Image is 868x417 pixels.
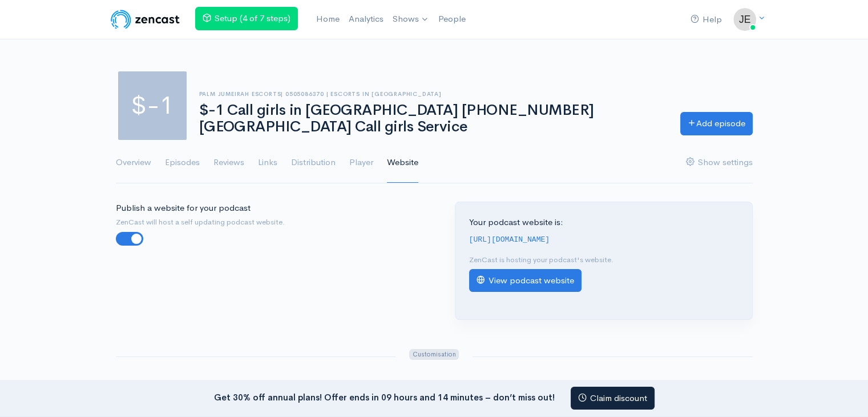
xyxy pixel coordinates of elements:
a: Add episode [680,112,753,135]
a: Overview [116,142,151,183]
a: Claim discount [571,387,655,410]
a: Shows [388,7,434,32]
a: Distribution [291,142,336,183]
a: Setup (4 of 7 steps) [195,7,298,30]
a: Episodes [165,142,200,183]
a: Help [686,7,726,32]
span: $-1 [116,69,189,142]
code: [URL][DOMAIN_NAME] [469,235,550,244]
a: Website [387,142,418,183]
label: Publish a website for your podcast [116,202,251,215]
a: People [434,7,470,31]
a: Show settings [686,142,753,183]
a: View podcast website [469,269,582,292]
small: ZenCast will host a self updating podcast website. [116,216,427,228]
a: Reviews [213,142,244,183]
span: Customisation [409,349,459,360]
p: ZenCast is hosting your podcast's website. [469,254,738,266]
a: Home [312,7,344,31]
strong: Get 30% off annual plans! Offer ends in 09 hours and 14 minutes – don’t miss out! [214,391,555,402]
a: Player [349,142,373,183]
img: ... [733,8,756,31]
h6: Palm Jumeirah Escorts| 0505086370 | Escorts in [GEOGRAPHIC_DATA] [199,91,667,97]
img: ZenCast Logo [109,8,181,31]
a: Analytics [344,7,388,31]
p: Your podcast website is: [469,216,738,229]
a: Links [258,142,277,183]
h1: $-1 Call girls in [GEOGRAPHIC_DATA] [PHONE_NUMBER] [GEOGRAPHIC_DATA] Call girls Service [199,102,667,135]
